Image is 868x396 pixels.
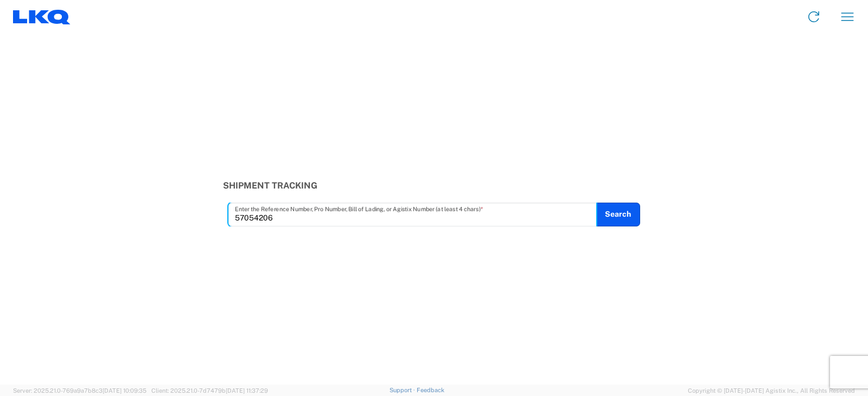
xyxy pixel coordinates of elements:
[596,203,640,226] button: Search
[417,387,444,393] a: Feedback
[103,387,146,394] span: [DATE] 10:09:35
[13,387,146,394] span: Server: 2025.21.0-769a9a7b8c3
[390,387,417,393] a: Support
[223,180,646,191] h3: Shipment Tracking
[151,387,268,394] span: Client: 2025.21.0-7d7479b
[688,386,855,395] span: Copyright © [DATE]-[DATE] Agistix Inc., All Rights Reserved
[226,387,268,394] span: [DATE] 11:37:29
